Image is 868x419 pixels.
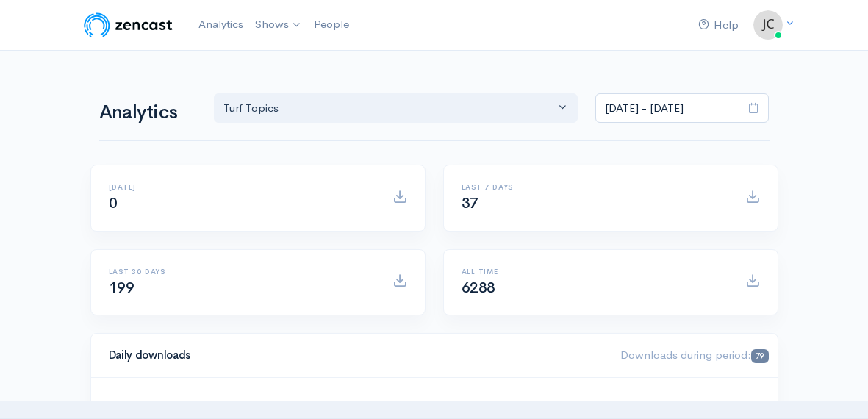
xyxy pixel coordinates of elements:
[462,194,478,212] span: 37
[193,9,249,40] a: Analytics
[214,93,578,123] button: Turf Topics
[751,349,768,363] span: 79
[308,9,355,40] a: People
[109,183,375,191] h6: [DATE]
[620,348,768,362] span: Downloads during period:
[462,279,495,297] span: 6288
[99,102,196,123] h1: Analytics
[753,10,783,40] img: ...
[462,183,728,191] h6: Last 7 days
[692,10,745,41] a: Help
[595,93,739,123] input: analytics date range selector
[109,279,134,297] span: 199
[223,100,556,117] div: Turf Topics
[109,268,375,276] h6: Last 30 days
[249,9,308,41] a: Shows
[462,268,728,276] h6: All time
[109,349,603,362] h4: Daily downloads
[82,10,175,40] img: ZenCast Logo
[109,194,118,212] span: 0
